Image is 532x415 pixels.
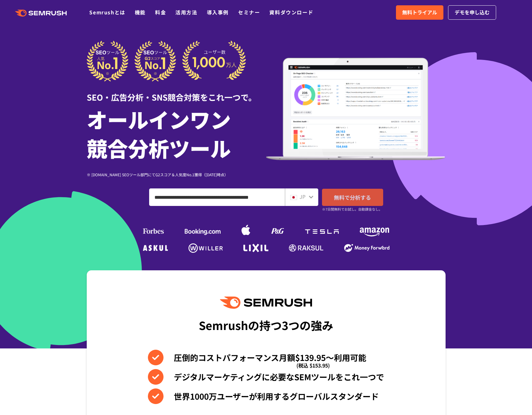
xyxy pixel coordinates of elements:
span: 無料で分析する [334,193,371,201]
input: ドメイン、キーワードまたはURLを入力してください [149,189,285,206]
span: 無料トライアル [402,8,437,17]
div: Semrushの持つ3つの強み [199,313,333,337]
span: JP [300,193,305,200]
a: 料金 [155,8,166,16]
small: ※7日間無料でお試し。自動課金なし。 [322,206,382,212]
a: 資料ダウンロード [269,8,313,16]
a: Semrushとは [89,8,125,16]
a: 導入事例 [207,8,229,16]
a: 無料で分析する [322,189,383,206]
a: デモを申し込む [448,5,496,20]
a: 無料トライアル [396,5,443,20]
h1: オールインワン 競合分析ツール [87,105,266,162]
div: SEO・広告分析・SNS競合対策をこれ一つで。 [87,82,266,103]
div: ※ [DOMAIN_NAME] SEOツール部門にてG2スコア＆人気度No.1獲得（[DATE]時点） [87,172,266,177]
a: セミナー [238,8,260,16]
li: 世界1000万ユーザーが利用するグローバルスタンダード [148,388,384,404]
a: 機能 [135,8,146,16]
img: Semrush [220,297,312,309]
a: 活用方法 [175,8,197,16]
span: デモを申し込む [455,8,490,17]
li: 圧倒的コストパフォーマンス月額$139.95〜利用可能 [148,350,384,365]
span: (税込 $153.95) [296,357,330,373]
li: デジタルマーケティングに必要なSEMツールをこれ一つで [148,369,384,385]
